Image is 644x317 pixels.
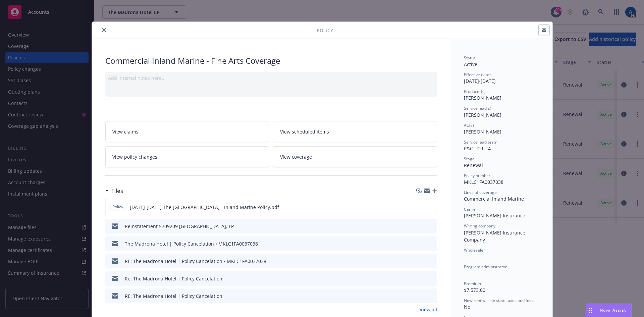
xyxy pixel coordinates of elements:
[428,240,434,247] button: preview file
[464,89,486,94] span: Producer(s)
[418,258,423,265] button: download file
[105,146,269,167] a: View policy changes
[111,204,124,210] span: Policy
[428,223,434,230] button: preview file
[417,204,423,211] button: download file
[464,173,490,178] span: Policy number
[464,229,527,243] span: [PERSON_NAME] Insurance Company
[112,153,157,160] span: View policy changes
[273,121,437,142] a: View scheduled items
[586,304,632,317] button: Nova Assist
[464,264,507,270] span: Program administrator
[317,27,333,34] span: Policy
[464,287,485,293] span: $7,573.00
[464,72,491,77] span: Effective dates
[464,206,477,212] span: Carrier
[464,281,481,286] span: Premium
[464,162,483,168] span: Renewal
[464,112,501,118] span: [PERSON_NAME]
[418,223,423,230] button: download file
[273,146,437,167] a: View coverage
[464,304,470,310] span: No
[464,253,466,260] span: -
[464,247,485,253] span: Wholesaler
[464,190,497,195] span: Lines of coverage
[105,121,269,142] a: View claims
[464,61,477,67] span: Active
[464,270,466,276] span: -
[280,128,329,135] span: View scheduled items
[428,204,434,211] button: preview file
[100,26,108,34] button: close
[464,72,539,85] div: [DATE] - [DATE]
[105,187,123,195] div: Files
[428,293,434,300] button: preview file
[418,293,423,300] button: download file
[464,95,501,101] span: [PERSON_NAME]
[464,212,525,219] span: [PERSON_NAME] Insurance
[130,204,279,211] span: [DATE]-[DATE] The [GEOGRAPHIC_DATA] - Inland Marine Policy.pdf
[418,275,423,282] button: download file
[464,128,501,135] span: [PERSON_NAME]
[428,258,434,265] button: preview file
[428,275,434,282] button: preview file
[600,307,626,313] span: Nova Assist
[418,240,423,247] button: download file
[464,156,475,162] span: Stage
[125,258,266,265] div: RE: The Madrona Hotel | Policy Cancelation • MKLC1FA0037038
[464,223,495,229] span: Writing company
[420,306,437,313] a: View all
[111,187,123,195] h3: Files
[464,196,524,202] span: Commercial Inland Marine
[464,139,497,145] span: Service lead team
[125,223,234,230] div: Reinstatement 5709209 [GEOGRAPHIC_DATA], LP
[280,153,312,160] span: View coverage
[125,240,258,247] div: The Madrona Hotel | Policy Cancelation • MKLC1FA0037038
[108,74,434,82] div: Add internal notes here...
[586,304,594,317] div: Drag to move
[105,55,437,66] div: Commercial Inland Marine - Fine Arts Coverage
[464,55,476,61] span: Status
[464,298,534,303] span: Newfront will file state taxes and fees
[112,128,139,135] span: View claims
[464,105,491,111] span: Service lead(s)
[125,275,222,282] div: Re: The Madrona Hotel | Policy Cancelation
[464,122,474,128] span: AC(s)
[464,179,503,185] span: MKLC1FA0037038
[464,145,491,152] span: P&C - CRU 4
[125,293,222,300] div: RE: The Madrona Hotel | Policy Cancelation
